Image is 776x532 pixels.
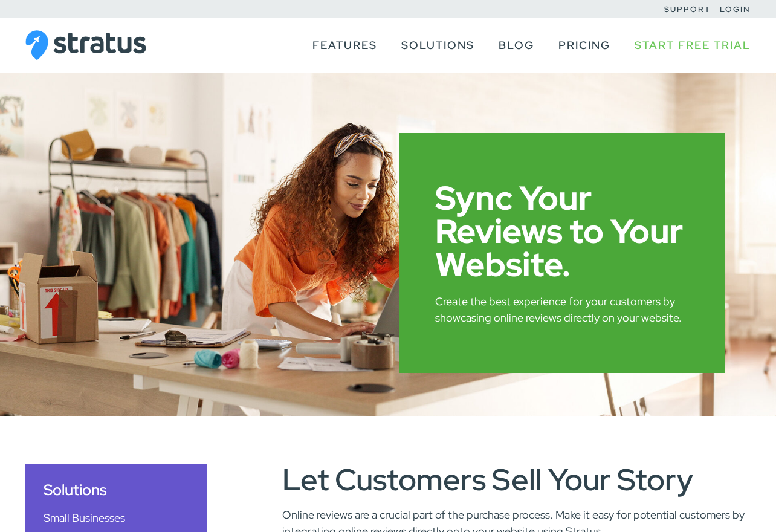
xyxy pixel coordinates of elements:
[664,4,711,15] a: Support
[635,34,751,57] a: Start Free Trial
[720,4,751,15] a: Login
[499,34,534,57] a: Blog
[282,464,751,495] h2: Let Customers Sell Your Story
[44,480,107,500] a: Solutions
[300,18,751,73] nav: Primary
[435,293,689,326] p: Create the best experience for your customers by showcasing online reviews directly on your website.
[25,30,146,60] img: Stratus
[401,34,474,57] a: Solutions
[312,34,377,57] a: Features
[44,510,189,526] a: Small Businesses
[558,34,610,57] a: Pricing
[435,181,689,281] h1: Sync Your Reviews to Your Website.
